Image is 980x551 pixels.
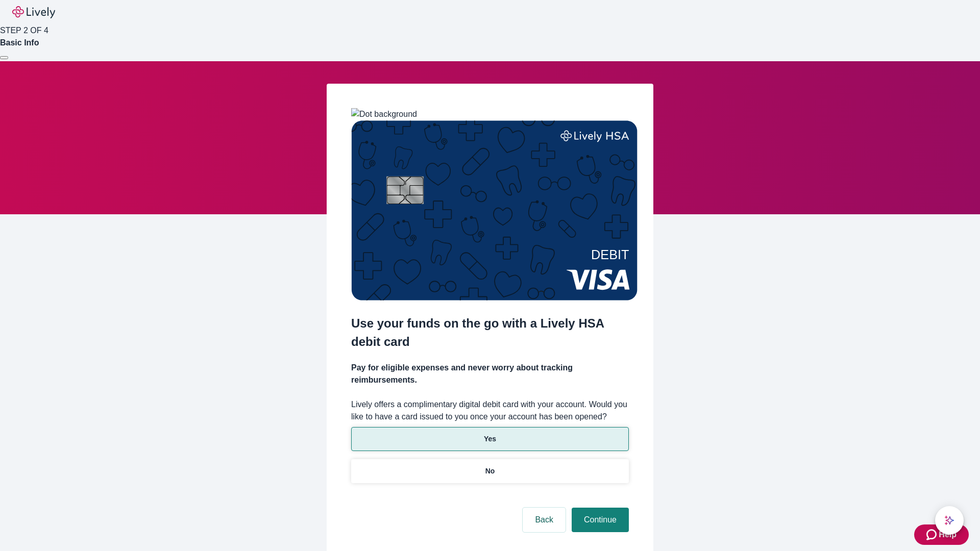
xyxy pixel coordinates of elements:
[523,508,566,532] button: Back
[351,120,638,300] img: Debit card
[485,466,495,477] p: No
[351,398,629,423] label: Lively offers a complimentary digital debit card with your account. Would you like to have a card...
[572,508,629,532] button: Continue
[939,529,957,541] span: Help
[351,314,629,351] h2: Use your funds on the go with a Lively HSA debit card
[944,515,954,525] svg: Lively AI Assistant
[926,529,939,541] svg: Zendesk support icon
[914,524,969,545] button: Zendesk support iconHelp
[935,506,964,535] button: chat
[351,427,629,451] button: Yes
[12,6,55,18] img: Lively
[351,362,629,386] h4: Pay for eligible expenses and never worry about tracking reimbursements.
[484,434,496,444] p: Yes
[351,108,417,120] img: Dot background
[351,459,629,483] button: No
